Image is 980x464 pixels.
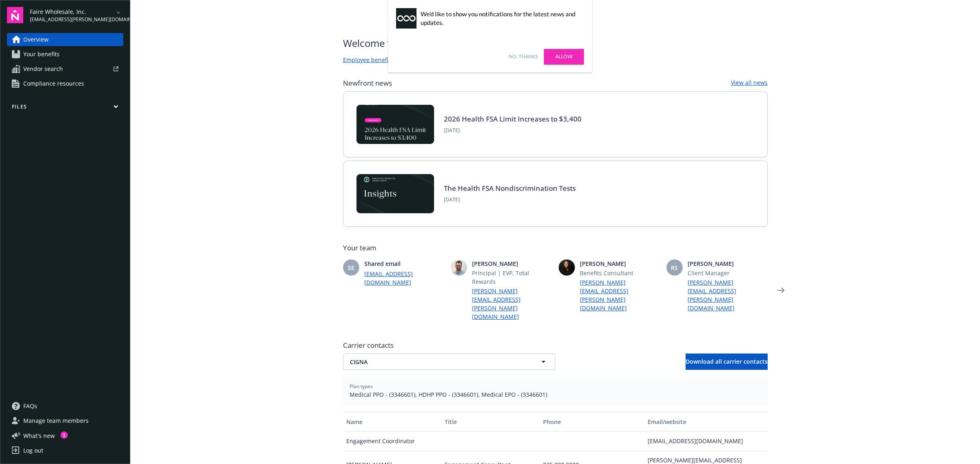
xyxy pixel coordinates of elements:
a: [PERSON_NAME][EMAIL_ADDRESS][PERSON_NAME][DOMAIN_NAME] [688,278,768,312]
span: CIGNA [350,358,520,366]
span: [DATE] [444,127,581,134]
a: [PERSON_NAME][EMAIL_ADDRESS][PERSON_NAME][DOMAIN_NAME] [580,278,660,312]
a: Vendor search [7,62,123,75]
span: Your benefits [23,48,60,61]
span: Manage team members [23,414,89,427]
span: Welcome to Navigator [343,36,470,51]
button: Title [441,412,540,431]
div: Engagement Coordinator [343,431,441,451]
span: What ' s new [23,431,55,440]
button: Email/website [644,412,767,431]
button: Files [7,103,123,113]
a: View all news [731,78,768,88]
a: Overview [7,33,123,46]
span: Vendor search [23,62,63,75]
img: navigator-logo.svg [7,7,23,23]
div: Title [445,418,537,426]
a: Your benefits [7,48,123,61]
a: FAQs [7,400,123,413]
div: Name [346,418,438,426]
span: [DATE] [444,196,576,203]
span: RS [671,263,678,272]
button: Phone [540,412,644,431]
span: [PERSON_NAME] [580,259,660,268]
a: Manage team members [7,414,123,427]
span: Benefits Consultant [580,269,660,277]
img: photo [559,259,575,276]
img: photo [451,259,467,276]
a: arrowDropDown [114,7,123,17]
span: Client Manager [688,269,768,277]
span: [EMAIL_ADDRESS][PERSON_NAME][DOMAIN_NAME] [30,16,114,23]
span: [PERSON_NAME] [688,259,768,268]
span: Faire Wholesale, Inc. [30,7,114,16]
a: No, thanks [509,53,538,60]
a: Allow [544,49,584,64]
button: Name [343,412,441,431]
span: Compliance resources [23,77,84,90]
span: Plan types [350,383,761,390]
a: The Health FSA Nondiscrimination Tests [444,183,576,193]
div: [EMAIL_ADDRESS][DOMAIN_NAME] [644,431,767,451]
span: Carrier contacts [343,340,768,350]
span: Shared email [364,259,444,268]
img: Card Image - EB Compliance Insights.png [356,174,434,213]
a: [PERSON_NAME][EMAIL_ADDRESS][PERSON_NAME][DOMAIN_NAME] [472,287,552,321]
a: [EMAIL_ADDRESS][DOMAIN_NAME] [364,270,444,287]
span: [PERSON_NAME] [472,259,552,268]
a: Employee benefits portal [343,55,411,65]
a: Next [774,284,787,297]
img: BLOG-Card Image - Compliance - 2026 Health FSA Limit Increases to $3,400.jpg [356,105,434,144]
span: FAQs [23,400,37,413]
a: 2026 Health FSA Limit Increases to $3,400 [444,114,581,124]
button: What's new1 [7,431,68,440]
button: Faire Wholesale, Inc.[EMAIL_ADDRESS][PERSON_NAME][DOMAIN_NAME]arrowDropDown [30,7,123,23]
span: Medical PPO - (3346601), HDHP PPO - (3346601), Medical EPO - (3346601) [350,390,761,399]
span: Principal | EVP, Total Rewards [472,269,552,286]
span: Your team [343,243,768,253]
a: Compliance resources [7,77,123,90]
button: CIGNA [343,354,555,370]
div: We'd like to show you notifications for the latest news and updates. [421,10,580,27]
span: Overview [23,33,49,46]
div: Email/website [648,418,764,426]
button: Download all carrier contacts [686,354,768,370]
span: Newfront news [343,78,392,88]
span: SE [348,263,354,272]
div: Log out [23,444,43,457]
span: Download all carrier contacts [686,358,768,365]
div: Phone [543,418,641,426]
div: 1 [60,431,68,439]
